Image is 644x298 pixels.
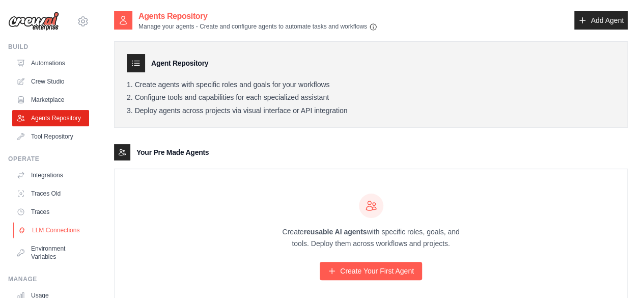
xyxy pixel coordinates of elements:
[12,55,89,71] a: Automations
[8,275,89,283] div: Manage
[574,11,628,30] a: Add Agent
[12,167,89,183] a: Integrations
[273,226,469,250] p: Create with specific roles, goals, and tools. Deploy them across workflows and projects.
[12,128,89,145] a: Tool Repository
[127,106,615,116] li: Deploy agents across projects via visual interface or API integration
[151,58,208,68] h3: Agent Repository
[8,155,89,163] div: Operate
[13,222,90,238] a: LLM Connections
[12,73,89,90] a: Crew Studio
[8,43,89,51] div: Build
[127,80,615,90] li: Create agents with specific roles and goals for your workflows
[12,240,89,265] a: Environment Variables
[12,185,89,202] a: Traces Old
[12,204,89,220] a: Traces
[136,147,209,157] h3: Your Pre Made Agents
[303,228,367,236] strong: reusable AI agents
[127,93,615,102] li: Configure tools and capabilities for each specialized assistant
[320,262,422,280] a: Create Your First Agent
[12,92,89,108] a: Marketplace
[8,12,59,31] img: Logo
[138,22,377,31] p: Manage your agents - Create and configure agents to automate tasks and workflows
[138,10,377,22] h2: Agents Repository
[12,110,89,126] a: Agents Repository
